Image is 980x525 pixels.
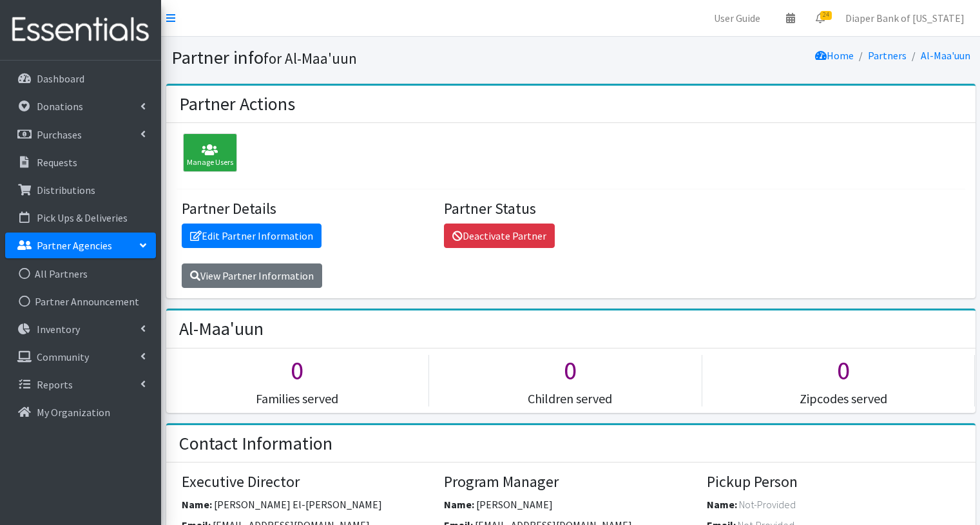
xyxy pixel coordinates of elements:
h2: Partner Actions [179,93,295,115]
h5: Families served [166,391,429,406]
label: Name: [707,497,737,512]
a: Requests [5,149,156,175]
a: Manage Users [177,148,237,161]
h4: Partner Status [444,200,697,218]
h4: Executive Director [182,473,435,492]
h1: 0 [166,355,429,386]
h1: 0 [712,355,975,386]
img: HumanEssentials [5,8,156,52]
span: Not-Provided [739,498,796,511]
a: All Partners [5,261,156,287]
h1: 0 [439,355,702,386]
p: Donations [37,100,83,113]
p: Dashboard [37,72,84,85]
a: Edit Partner Information [182,224,322,248]
a: View Partner Information [182,263,322,288]
p: My Organization [37,406,110,419]
h4: Partner Details [182,200,435,218]
a: My Organization [5,399,156,425]
a: Partner Agencies [5,233,156,258]
a: Community [5,344,156,370]
p: Partner Agencies [37,239,112,252]
h2: Contact Information [179,433,332,455]
p: Pick Ups & Deliveries [37,211,128,224]
a: Inventory [5,316,156,342]
a: Deactivate Partner [444,224,555,248]
span: 24 [820,11,832,20]
a: Partners [868,49,907,62]
h5: Children served [439,391,702,406]
h1: Partner info [171,46,566,69]
span: [PERSON_NAME] [476,498,553,511]
small: for Al-Maa'uun [264,49,357,68]
p: Community [37,350,89,363]
a: Dashboard [5,66,156,91]
a: Partner Announcement [5,289,156,314]
a: Purchases [5,122,156,148]
a: Distributions [5,177,156,203]
a: Al-Maa'uun [921,49,970,62]
h5: Zipcodes served [712,391,975,406]
label: Name: [444,497,474,512]
a: 24 [805,5,835,31]
a: Diaper Bank of [US_STATE] [835,5,975,31]
a: Donations [5,93,156,119]
span: [PERSON_NAME] El-[PERSON_NAME] [214,498,382,511]
p: Reports [37,378,73,391]
a: Pick Ups & Deliveries [5,205,156,231]
p: Distributions [37,184,95,196]
p: Purchases [37,128,82,141]
a: Home [815,49,854,62]
h4: Program Manager [444,473,697,492]
label: Name: [182,497,212,512]
div: Manage Users [183,133,237,172]
h4: Pickup Person [707,473,960,492]
a: User Guide [704,5,771,31]
a: Reports [5,372,156,397]
p: Requests [37,156,77,169]
h2: Al-Maa'uun [179,318,264,340]
p: Inventory [37,323,80,336]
